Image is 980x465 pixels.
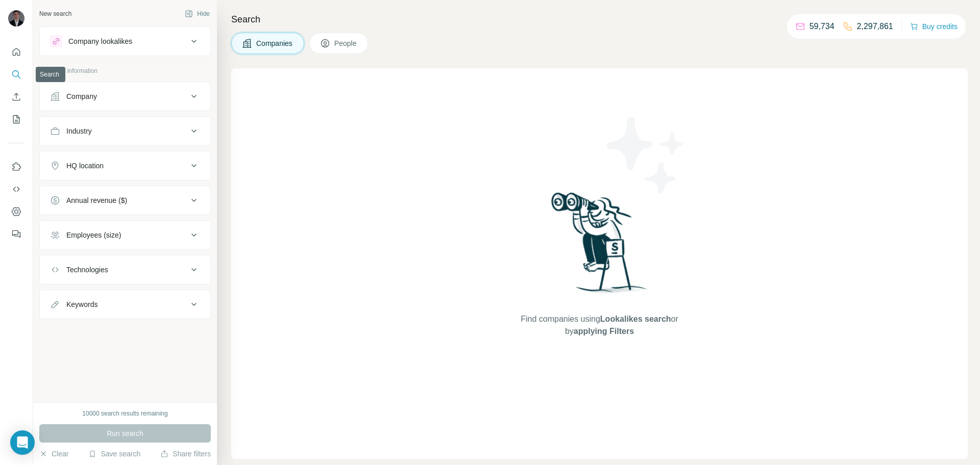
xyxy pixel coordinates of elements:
button: Search [8,65,24,84]
div: Company lookalikes [68,36,132,46]
button: Feedback [8,225,24,243]
button: Company [40,84,210,109]
div: Technologies [66,265,108,275]
button: Annual revenue ($) [40,188,210,213]
div: Open Intercom Messenger [10,430,35,455]
button: Hide [178,6,217,21]
img: Surfe Illustration - Woman searching with binoculars [547,190,653,303]
img: Avatar [8,10,24,27]
div: Company [66,91,97,101]
p: Company information [39,66,211,75]
button: My lists [8,110,24,128]
button: Quick start [8,43,24,61]
button: Buy credits [910,19,958,34]
span: Find companies using or by [518,313,681,338]
div: 10000 search results remaining [82,409,167,418]
span: Lookalikes search [600,315,671,323]
span: Companies [256,38,293,48]
div: Keywords [66,299,97,309]
button: HQ location [40,153,210,178]
p: 2,297,861 [857,20,893,33]
button: Clear [39,449,68,459]
button: Keywords [40,292,210,317]
button: Industry [40,119,210,143]
div: Annual revenue ($) [66,195,127,205]
span: applying Filters [574,327,634,335]
div: Industry [66,126,92,136]
button: Share filters [160,449,211,459]
p: 59,734 [810,20,835,33]
h4: Search [231,12,968,27]
img: Surfe Illustration - Stars [600,109,692,201]
button: Dashboard [8,202,24,221]
button: Technologies [40,257,210,282]
button: Save search [88,449,140,459]
button: Use Surfe API [8,180,24,198]
button: Employees (size) [40,223,210,247]
button: Enrich CSV [8,88,24,106]
div: New search [39,9,71,18]
div: Employees (size) [66,230,121,240]
div: HQ location [66,161,104,171]
button: Use Surfe on LinkedIn [8,158,24,176]
button: Company lookalikes [40,29,210,54]
span: People [334,38,358,48]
